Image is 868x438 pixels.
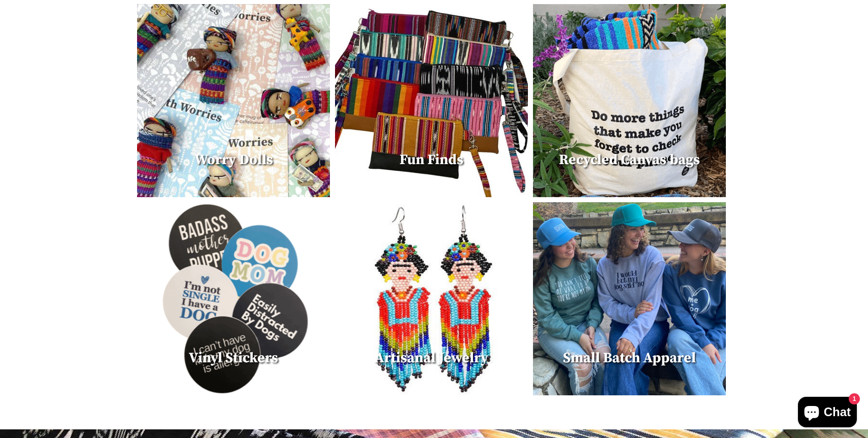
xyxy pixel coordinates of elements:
[335,202,528,404] a: Artisanal Jewelry
[335,4,528,206] a: Fun Finds
[189,349,278,367] span: Vinyl Stickers
[375,349,488,367] span: Artisanal Jewelry
[194,151,273,169] span: Worry Dolls
[533,202,726,404] a: Small Batch Apparel
[559,151,700,169] span: Recycled Canvas bags
[137,4,330,206] a: Worry Dolls
[533,4,726,206] a: Recycled Canvas bags
[563,349,696,367] span: Small Batch Apparel
[795,397,860,430] inbox-online-store-chat: Shopify online store chat
[137,202,330,404] a: Vinyl Stickers
[399,151,463,169] span: Fun Finds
